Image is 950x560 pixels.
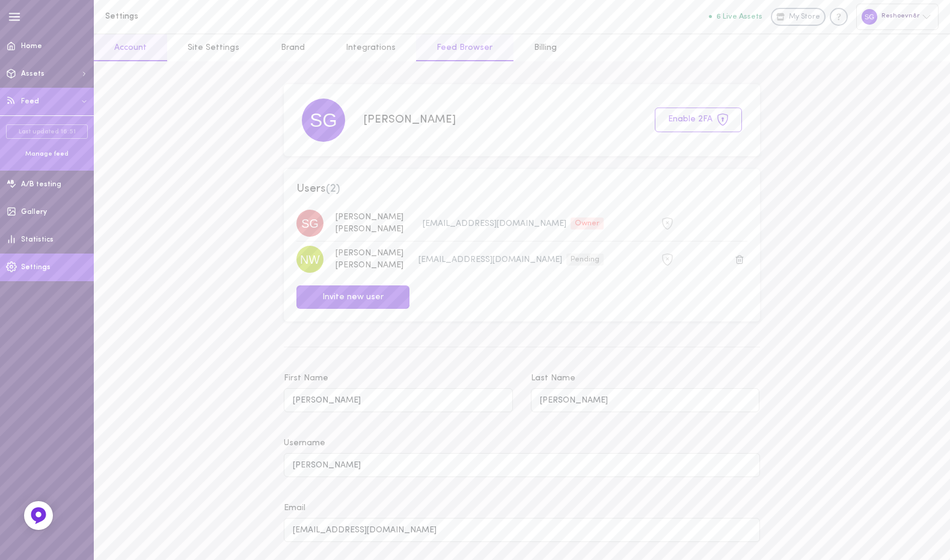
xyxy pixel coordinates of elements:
[655,108,742,132] button: Enable 2FA
[284,388,513,412] input: First Name
[571,218,604,230] div: Owner
[6,150,88,159] div: Manage feed
[6,124,88,139] a: Last updated 16:51
[21,181,61,188] span: A/B testing
[363,114,456,126] span: [PERSON_NAME]
[513,34,577,61] a: Billing
[284,439,325,448] span: Username
[21,236,54,243] span: Statistics
[260,34,325,61] a: Brand
[531,374,575,383] span: Last Name
[21,43,42,50] span: Home
[326,183,340,195] span: ( 2 )
[789,12,820,23] span: My Store
[29,507,47,525] img: Feedback Button
[284,374,328,383] span: First Name
[709,13,762,20] button: 6 Live Assets
[856,4,939,29] div: Reshoevn8r
[296,285,409,309] button: Invite new user
[661,254,673,263] span: 2FA is not active
[416,34,513,61] a: Feed Browser
[709,13,771,21] a: 6 Live Assets
[531,388,760,412] input: Last Name
[284,453,759,476] input: Username
[105,12,304,21] h1: Settings
[423,219,566,228] span: [EMAIL_ADDRESS][DOMAIN_NAME]
[21,70,44,78] span: Assets
[830,8,848,26] div: Knowledge center
[661,218,673,227] span: 2FA is not active
[21,264,51,271] span: Settings
[94,34,167,61] a: Account
[336,213,403,234] span: [PERSON_NAME] [PERSON_NAME]
[418,255,562,264] span: [EMAIL_ADDRESS][DOMAIN_NAME]
[167,34,260,61] a: Site Settings
[566,254,604,266] div: Pending
[21,208,47,216] span: Gallery
[771,8,826,26] a: My Store
[284,504,305,513] span: Email
[21,98,39,105] span: Feed
[325,34,416,61] a: Integrations
[336,249,403,270] span: [PERSON_NAME] [PERSON_NAME]
[296,181,747,197] span: Users
[284,518,759,541] input: Email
